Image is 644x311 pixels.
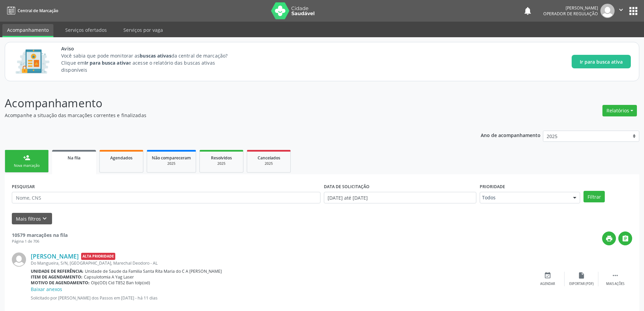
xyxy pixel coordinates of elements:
span: Capsulotomia A Yag Laser [84,274,134,280]
button: Relatórios [602,105,637,116]
span: Alta Prioridade [81,253,115,260]
div: person_add [23,154,30,161]
label: DATA DE SOLICITAÇÃO [324,181,369,192]
span: Resolvidos [211,155,232,161]
p: Ano de acompanhamento [481,131,541,139]
p: Solicitado por [PERSON_NAME] dos Passos em [DATE] - há 11 dias [31,295,531,301]
span: Agendados [110,155,133,161]
a: Acompanhamento [2,24,53,37]
div: [PERSON_NAME] [543,5,598,11]
img: Imagem de CalloutCard [13,46,52,77]
i: event_available [544,272,551,279]
i: insert_drive_file [578,272,585,279]
i:  [617,6,625,14]
div: 2025 [205,161,238,166]
i: keyboard_arrow_down [41,215,48,222]
strong: Ir para busca ativa [85,60,128,66]
strong: buscas ativas [140,52,171,59]
button: Ir para busca ativa [572,55,631,68]
i:  [612,272,619,279]
b: Item de agendamento: [31,274,82,280]
span: Ir para busca ativa [580,58,623,65]
label: PESQUISAR [12,181,35,192]
div: Página 1 de 706 [12,239,68,244]
div: 2025 [152,161,191,166]
span: Aviso [61,45,240,52]
span: Central de Marcação [18,8,58,14]
button: apps [627,5,639,17]
a: Baixar anexos [31,286,62,292]
img: img [600,4,615,18]
span: Unidade de Saude da Familia Santa Rita Maria do C A [PERSON_NAME] [85,268,222,274]
div: Nova marcação [10,163,44,168]
span: Cancelados [258,155,280,161]
span: Operador de regulação [543,11,598,17]
b: Motivo de agendamento: [31,280,90,286]
span: Na fila [68,155,80,161]
button: print [602,231,616,245]
span: Olp(OD) Cid T852 Ban tolp(od) [91,280,150,286]
button: Filtrar [583,191,605,202]
span: Não compareceram [152,155,191,161]
button:  [615,4,627,18]
a: [PERSON_NAME] [31,252,79,260]
p: Acompanhamento [5,95,449,112]
p: Acompanhe a situação das marcações correntes e finalizadas [5,112,449,119]
b: Unidade de referência: [31,268,84,274]
strong: 10579 marcações na fila [12,232,68,238]
div: Mais ações [606,282,624,286]
button: notifications [523,6,532,16]
button:  [618,231,632,245]
p: Você sabia que pode monitorar as da central de marcação? Clique em e acesse o relatório das busca... [61,52,240,73]
label: Prioridade [480,181,505,192]
a: Central de Marcação [5,5,58,16]
div: Exportar (PDF) [569,282,594,286]
a: Serviços ofertados [61,24,112,36]
span: Todos [482,194,566,201]
input: Selecione um intervalo [324,192,476,203]
div: Do Mangueira, S/N, [GEOGRAPHIC_DATA], Marechal Deodoro - AL [31,260,531,266]
i:  [622,235,629,242]
i: print [605,235,613,242]
input: Nome, CNS [12,192,320,203]
button: Mais filtroskeyboard_arrow_down [12,213,52,225]
a: Serviços por vaga [119,24,168,36]
img: img [12,252,26,267]
div: Agendar [540,282,555,286]
div: 2025 [252,161,286,166]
